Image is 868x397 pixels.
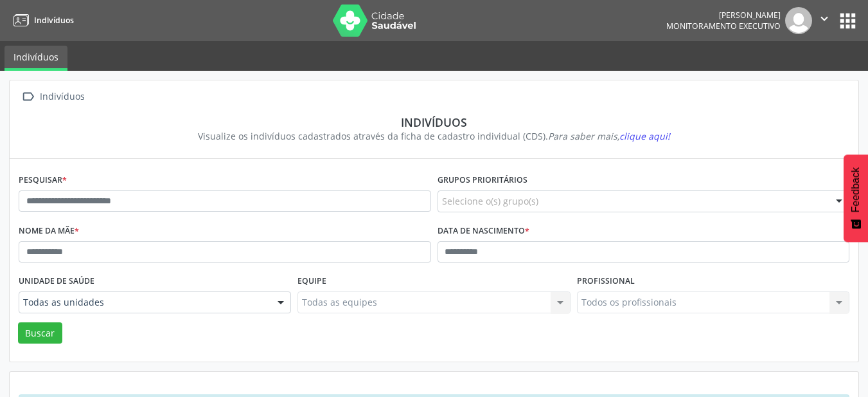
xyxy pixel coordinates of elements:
[812,7,837,34] button: 
[577,272,635,291] label: Profissional
[442,194,538,208] span: Selecione o(s) grupo(s)
[438,221,529,241] label: Data de nascimento
[785,7,812,34] img: img
[19,272,94,291] label: Unidade de saúde
[19,88,37,106] i: 
[28,115,840,129] div: Indivíduos
[19,171,67,190] label: Pesquisar
[666,21,781,32] span: Monitoramento Executivo
[19,88,87,106] a:  Indivíduos
[817,12,831,26] i: 
[37,88,87,106] div: Indivíduos
[9,10,74,31] a: Indivíduos
[666,10,781,21] div: [PERSON_NAME]
[34,15,74,26] span: Indivíduos
[297,272,326,291] label: Equipe
[850,167,862,212] span: Feedback
[844,154,868,242] button: Feedback - Mostrar pesquisa
[23,296,265,309] span: Todas as unidades
[548,130,670,142] i: Para saber mais,
[4,46,67,71] a: Indivíduos
[18,322,62,344] button: Buscar
[28,129,840,143] div: Visualize os indivíduos cadastrados através da ficha de cadastro individual (CDS).
[837,10,859,32] button: apps
[438,171,527,190] label: Grupos prioritários
[619,130,670,142] span: clique aqui!
[19,221,79,241] label: Nome da mãe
